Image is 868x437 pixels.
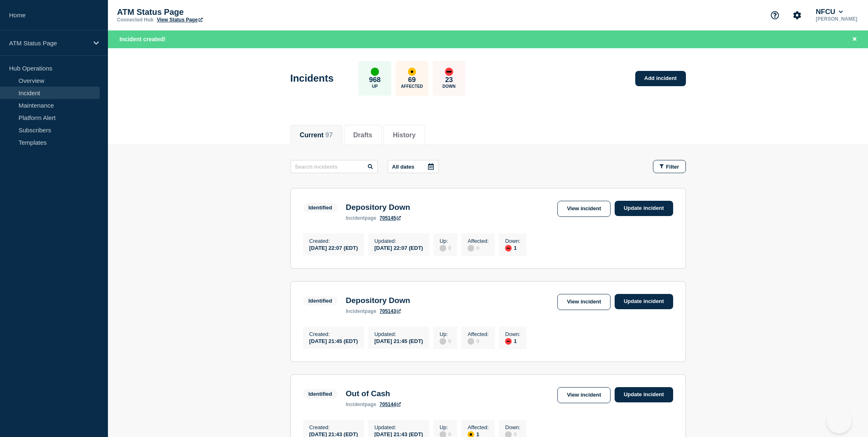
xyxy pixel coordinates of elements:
button: Current 97 [300,132,333,139]
div: up [371,68,379,76]
p: Connected Hub [117,17,154,23]
a: 705144 [379,402,401,407]
div: 0 [440,337,451,345]
p: [PERSON_NAME] [814,16,859,22]
p: Created : [309,331,358,337]
a: Add incident [635,71,686,86]
div: disabled [468,338,474,345]
div: 0 [468,337,489,345]
p: page [346,308,376,314]
p: page [346,402,376,407]
span: Identified [303,203,338,212]
span: Filter [666,164,679,170]
input: Search incidents [290,160,378,173]
div: disabled [440,245,446,251]
h3: Depository Down [346,203,410,212]
span: incident [346,402,365,407]
button: Support [766,7,784,24]
p: Up : [440,331,451,337]
button: All dates [388,160,439,173]
p: Updated : [374,424,423,430]
a: Update incident [615,294,673,309]
p: Created : [309,424,358,430]
p: ATM Status Page [9,40,88,47]
button: NFCU [814,8,845,16]
p: Affected [401,84,423,89]
div: down [505,338,512,345]
span: 97 [325,132,333,139]
h3: Depository Down [346,296,410,305]
p: Affected : [468,238,489,244]
div: 0 [468,244,489,251]
p: Affected : [468,331,489,337]
p: Down : [505,424,520,430]
div: [DATE] 22:07 (EDT) [309,244,358,251]
div: [DATE] 21:45 (EDT) [374,337,423,344]
p: ATM Status Page [117,7,282,17]
iframe: Help Scout Beacon - Open [827,409,852,433]
span: Identified [303,296,338,305]
p: 968 [369,76,381,84]
div: affected [408,68,416,76]
p: Up : [440,238,451,244]
div: [DATE] 21:45 (EDT) [309,337,358,344]
a: View incident [557,387,611,403]
p: Down [442,84,456,89]
div: down [445,68,453,76]
div: 1 [505,337,520,345]
p: Down : [505,238,520,244]
a: 705143 [379,308,401,314]
a: View incident [557,294,611,310]
div: disabled [468,245,474,251]
a: Update incident [615,387,673,402]
span: incident [346,308,365,314]
p: All dates [392,164,414,170]
button: History [393,132,416,139]
a: View Status Page [157,17,203,23]
a: View incident [557,201,611,217]
p: 23 [445,76,453,84]
a: 705145 [379,215,401,221]
div: [DATE] 22:07 (EDT) [374,244,423,251]
p: Up [372,84,378,89]
button: Account settings [788,7,806,24]
p: Updated : [374,238,423,244]
button: Filter [653,160,686,173]
p: Up : [440,424,451,430]
div: down [505,245,512,251]
p: 69 [408,76,416,84]
p: page [346,215,376,221]
button: Drafts [353,132,372,139]
h3: Out of Cash [346,389,401,398]
p: Affected : [468,424,489,430]
div: 1 [505,244,520,251]
p: Updated : [374,331,423,337]
span: Incident created! [119,36,166,42]
span: incident [346,215,365,221]
p: Down : [505,331,520,337]
div: 0 [440,244,451,251]
button: Close banner [849,35,860,44]
a: Update incident [615,201,673,216]
h1: Incidents [290,73,334,84]
div: disabled [440,338,446,345]
p: Created : [309,238,358,244]
span: Identified [303,389,338,399]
